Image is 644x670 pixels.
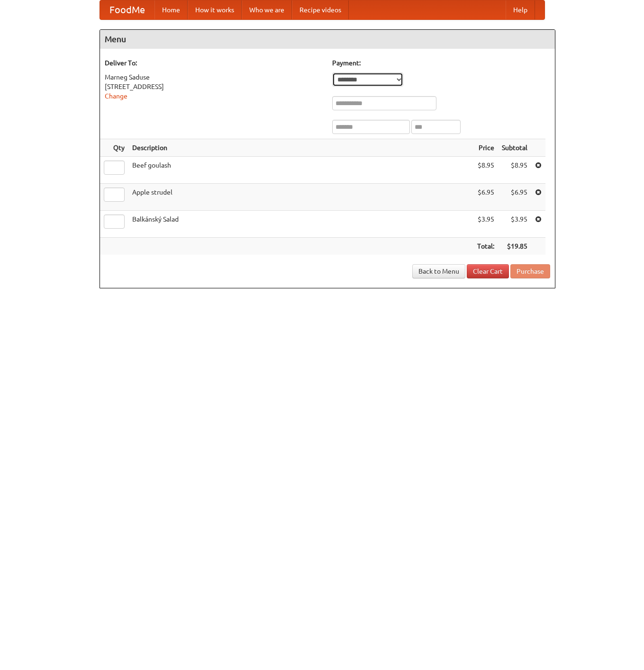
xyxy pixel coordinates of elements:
td: Apple strudel [128,184,473,211]
h5: Payment: [332,58,550,68]
a: FoodMe [100,0,154,19]
h4: Menu [100,30,555,49]
td: $8.95 [498,157,531,184]
td: Balkánský Salad [128,211,473,238]
th: Description [128,139,473,157]
td: $3.95 [498,211,531,238]
button: Purchase [510,264,550,278]
td: $3.95 [473,211,498,238]
a: Who we are [242,0,292,19]
td: $6.95 [498,184,531,211]
a: Back to Menu [412,264,465,278]
td: Beef goulash [128,157,473,184]
a: Help [506,0,535,19]
th: Price [473,139,498,157]
td: $6.95 [473,184,498,211]
a: Change [105,92,127,100]
a: How it works [188,0,242,19]
a: Recipe videos [292,0,349,19]
td: $8.95 [473,157,498,184]
th: Qty [100,139,128,157]
a: Clear Cart [467,264,509,278]
h5: Deliver To: [105,58,323,68]
div: [STREET_ADDRESS] [105,82,323,91]
th: Total: [473,238,498,255]
a: Home [154,0,188,19]
th: Subtotal [498,139,531,157]
th: $19.85 [498,238,531,255]
div: Marneg Saduse [105,72,323,82]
